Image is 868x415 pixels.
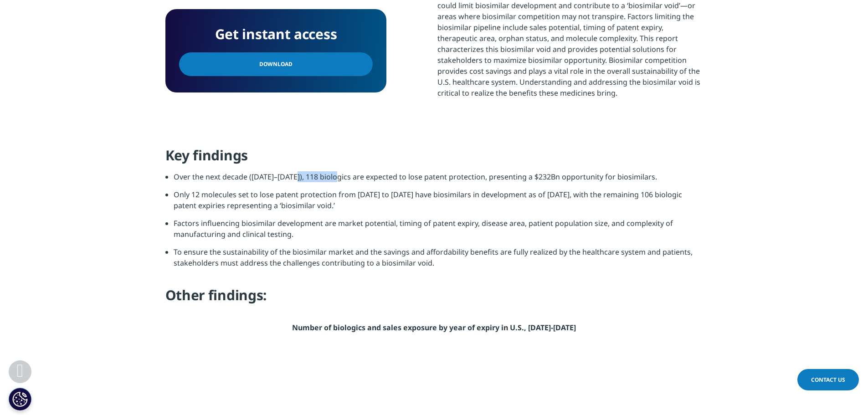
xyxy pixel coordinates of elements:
[174,171,703,189] li: Over the next decade ([DATE]–[DATE]), 118 biologics are expected to lose patent protection, prese...
[179,52,373,76] a: Download
[165,322,703,340] p: Number of biologics and sales exposure by year of expiry in U.S., [DATE]-[DATE]
[165,146,703,171] h4: Key findings
[797,369,859,390] a: Contact Us
[811,376,845,384] span: Contact Us
[259,59,293,69] span: Download
[174,246,703,275] li: To ensure the sustainability of the biosimilar market and the savings and affordability benefits ...
[179,23,373,46] h4: Get instant access
[165,286,703,311] h4: Other findings:
[9,388,31,410] button: Cookies Settings
[174,218,703,246] li: Factors influencing biosimilar development are market potential, timing of patent expiry, disease...
[174,189,703,218] li: Only 12 molecules set to lose patent protection from [DATE] to [DATE] have biosimilars in develop...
